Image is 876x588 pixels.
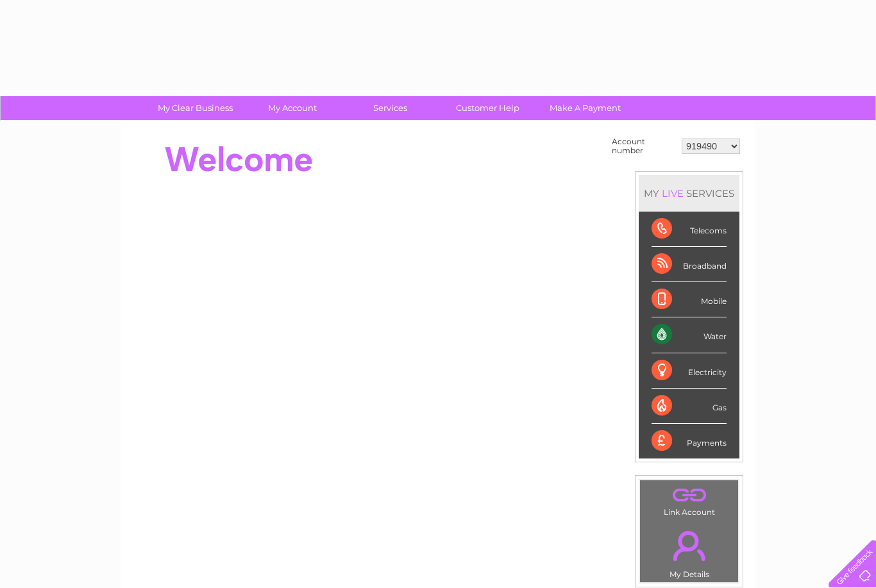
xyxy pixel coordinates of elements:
[240,96,346,120] a: My Account
[639,480,739,520] td: Link Account
[652,212,727,247] div: Telecoms
[652,424,727,458] div: Payments
[643,523,735,568] a: .
[142,96,248,120] a: My Clear Business
[435,96,541,120] a: Customer Help
[659,187,686,199] div: LIVE
[652,247,727,282] div: Broadband
[532,96,638,120] a: Make A Payment
[337,96,443,120] a: Services
[652,282,727,317] div: Mobile
[652,389,727,424] div: Gas
[609,134,678,158] td: Account number
[643,483,735,506] a: .
[639,175,739,212] div: MY SERVICES
[652,317,727,353] div: Water
[652,353,727,389] div: Electricity
[639,520,739,583] td: My Details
